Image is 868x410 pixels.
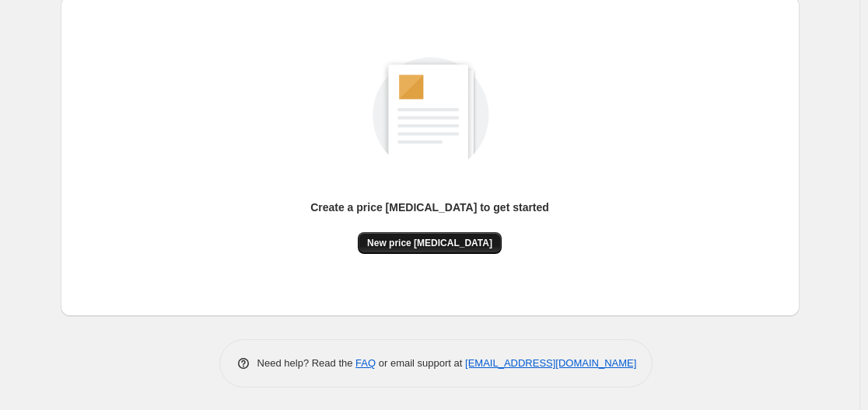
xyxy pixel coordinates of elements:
[358,232,502,254] button: New price [MEDICAL_DATA]
[257,357,356,369] span: Need help? Read the
[355,357,376,369] a: FAQ
[367,237,492,249] span: New price [MEDICAL_DATA]
[376,357,465,369] span: or email support at
[310,200,549,215] p: Create a price [MEDICAL_DATA] to get started
[465,357,636,369] a: [EMAIL_ADDRESS][DOMAIN_NAME]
